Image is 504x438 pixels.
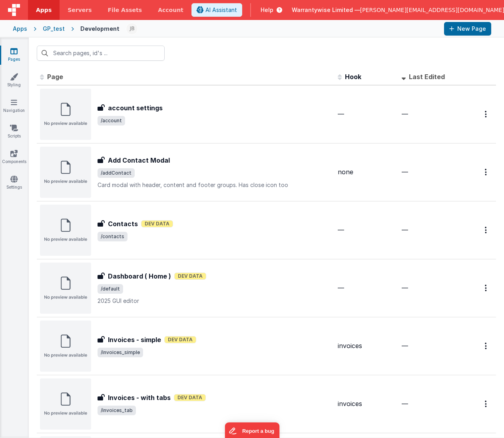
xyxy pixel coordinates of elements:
[98,168,135,178] span: /addContact
[205,6,237,14] span: AI Assistant
[338,167,395,177] div: none
[444,22,491,36] button: New Page
[338,341,395,350] div: invoices
[164,336,196,343] span: Dev Data
[80,25,120,33] div: Development
[480,338,493,354] button: Options
[261,6,273,14] span: Help
[98,284,123,294] span: /default
[480,280,493,296] button: Options
[402,110,408,118] span: —
[98,232,127,241] span: /contacts
[36,6,52,14] span: Apps
[402,342,408,350] span: —
[98,348,143,357] span: /invoices_simple
[480,106,493,122] button: Options
[68,6,92,14] span: Servers
[108,393,171,402] h3: Invoices - with tabs
[43,25,65,33] div: GP_test
[480,396,493,412] button: Options
[108,219,138,229] h3: Contacts
[402,400,408,408] span: —
[338,226,344,234] span: —
[174,394,206,401] span: Dev Data
[338,284,344,292] span: —
[126,23,137,34] img: 126ded6fdb041a155bf9d42456259ab5
[47,73,63,81] span: Page
[409,73,445,81] span: Last Edited
[141,220,173,227] span: Dev Data
[174,273,206,280] span: Dev Data
[98,181,331,189] p: Card modal with header, content and footer groups. Has close icon too
[402,226,408,234] span: —
[480,222,493,238] button: Options
[345,73,361,81] span: Hook
[338,110,344,118] span: —
[480,164,493,180] button: Options
[108,335,161,344] h3: Invoices - simple
[338,399,395,408] div: invoices
[108,155,170,165] h3: Add Contact Modal
[98,406,136,415] span: /invoices_tab
[37,46,165,61] input: Search pages, id's ...
[98,116,125,125] span: /account
[13,25,27,33] div: Apps
[191,3,242,17] button: AI Assistant
[108,6,142,14] span: File Assets
[402,168,408,176] span: —
[98,297,331,305] p: 2025 GUI editor
[108,103,163,113] h3: account settings
[108,271,171,281] h3: Dashboard ( Home )
[402,284,408,292] span: —
[292,6,360,14] span: Warrantywise Limited —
